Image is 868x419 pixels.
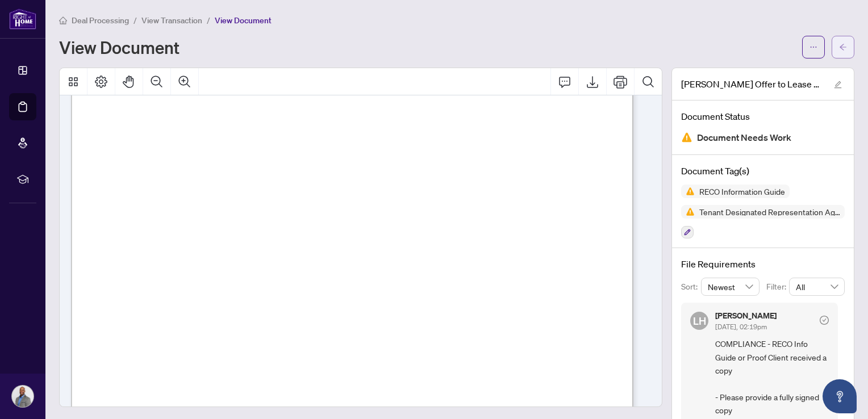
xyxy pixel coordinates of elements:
span: ellipsis [809,43,817,51]
span: Tenant Designated Representation Agreement [695,208,845,216]
span: Deal Processing [72,15,129,26]
span: All [796,278,838,295]
p: Filter: [766,280,789,293]
img: logo [9,9,36,30]
img: Status Icon [681,205,695,219]
img: Status Icon [681,185,695,198]
h1: View Document [59,38,180,56]
img: Profile Icon [12,386,34,407]
li: / [133,14,137,27]
span: Newest [708,278,753,295]
span: COMPLIANCE - RECO Info Guide or Proof Client received a copy - Please provide a fully signed copy [715,337,829,417]
span: RECO Information Guide [695,187,790,195]
span: edit [834,81,842,89]
img: Document Status [681,132,692,143]
h4: Document Tag(s) [681,164,845,178]
li: / [207,14,210,27]
span: Document Needs Work [697,130,791,145]
span: LH [693,313,706,329]
h5: [PERSON_NAME] [715,312,777,320]
h4: Document Status [681,110,845,123]
h4: File Requirements [681,257,845,271]
span: arrow-left [839,43,847,51]
p: Sort: [681,280,701,293]
span: [DATE], 02:19pm [715,322,767,331]
span: View Document [215,15,272,26]
span: home [59,16,67,24]
span: [PERSON_NAME] Offer to Lease 3360 Credit Woodlands.pdf [681,77,823,91]
button: Open asap [823,379,857,413]
span: check-circle [820,316,829,325]
span: View Transaction [141,15,202,26]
